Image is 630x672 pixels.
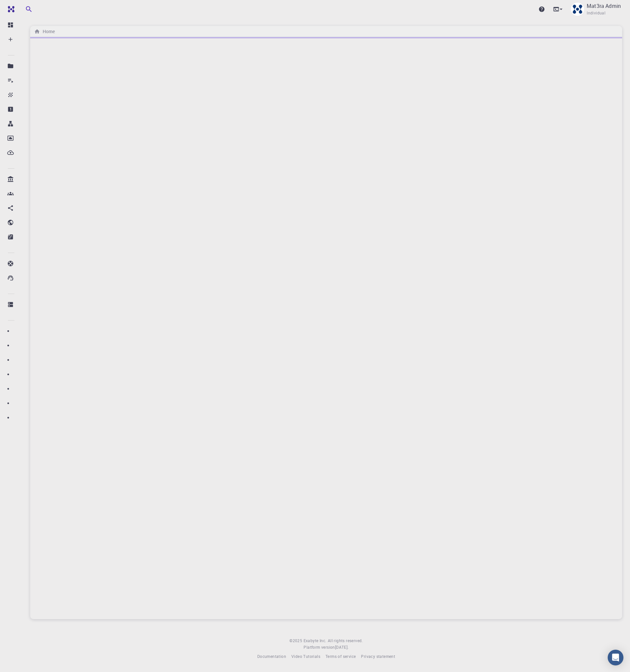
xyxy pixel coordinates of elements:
span: All rights reserved. [328,638,363,644]
span: © 2025 [289,638,303,644]
span: [DATE] . [335,644,349,650]
a: [DATE]. [335,644,349,651]
span: Terms of service [325,654,356,659]
span: Exabyte Inc. [304,638,326,643]
a: Exabyte Inc. [304,638,326,644]
img: Mat3ra Admin [571,3,584,16]
a: Terms of service [325,653,356,660]
img: logo [5,6,14,12]
a: Privacy statement [361,653,395,660]
span: Platform version [304,644,335,651]
h6: Home [40,28,55,35]
span: Individual [587,10,605,16]
a: Video Tutorials [291,653,320,660]
div: Open Intercom Messenger [608,650,623,665]
span: Documentation [257,654,286,659]
span: Privacy statement [361,654,395,659]
nav: breadcrumb [33,28,56,35]
p: Mat3ra Admin [587,2,621,10]
span: Video Tutorials [291,654,320,659]
a: Documentation [257,653,286,660]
